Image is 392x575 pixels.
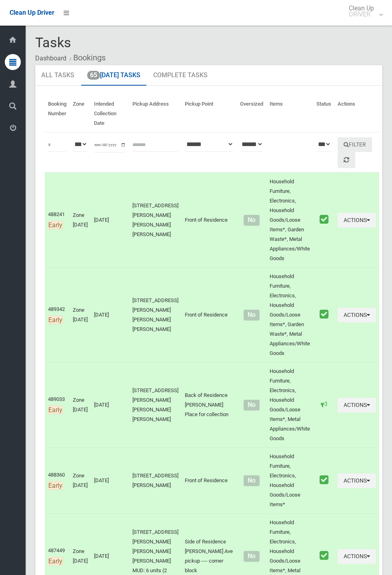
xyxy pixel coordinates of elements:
[70,95,91,132] th: Zone
[87,71,100,80] span: 65
[345,5,382,17] span: Clean Up
[48,221,63,229] span: Early
[129,172,182,268] td: [STREET_ADDRESS][PERSON_NAME][PERSON_NAME][PERSON_NAME]
[237,95,266,132] th: Oversized
[35,34,71,50] span: Tasks
[91,363,129,448] td: [DATE]
[244,310,259,321] span: No
[182,95,237,132] th: Pickup Point
[240,312,263,319] h4: Normal sized
[320,309,328,319] i: Booking marked as collected.
[240,217,263,224] h4: Normal sized
[182,363,237,448] td: Back of Residence [PERSON_NAME] Place for collection
[70,448,91,514] td: Zone [DATE]
[338,308,376,323] button: Actions
[129,268,182,363] td: [STREET_ADDRESS][PERSON_NAME][PERSON_NAME][PERSON_NAME]
[320,214,328,224] i: Booking marked as collected.
[45,268,70,363] td: 489342
[338,473,376,488] button: Actions
[244,551,259,562] span: No
[334,95,379,132] th: Actions
[48,316,63,324] span: Early
[35,54,66,62] a: Dashboard
[320,550,328,561] i: Booking marked as collected.
[244,215,259,226] span: No
[70,363,91,448] td: Zone [DATE]
[45,363,70,448] td: 489033
[10,9,54,16] span: Clean Up Driver
[91,172,129,268] td: [DATE]
[266,363,313,448] td: Household Furniture, Electronics, Household Goods/Loose Items*, Metal Appliances/White Goods
[240,477,263,484] h4: Normal sized
[45,95,70,132] th: Booking Number
[338,549,376,564] button: Actions
[70,172,91,268] td: Zone [DATE]
[10,7,54,19] a: Clean Up Driver
[129,95,182,132] th: Pickup Address
[338,398,376,413] button: Actions
[91,268,129,363] td: [DATE]
[129,448,182,514] td: [STREET_ADDRESS][PERSON_NAME]
[349,11,374,17] small: DRIVER
[48,481,63,490] span: Early
[266,268,313,363] td: Household Furniture, Electronics, Household Goods/Loose Items*, Garden Waste*, Metal Appliances/W...
[81,65,146,86] a: 65[DATE] Tasks
[338,213,376,228] button: Actions
[68,50,106,65] li: Bookings
[35,65,80,86] a: All Tasks
[147,65,214,86] a: Complete Tasks
[320,475,328,485] i: Booking marked as collected.
[338,137,372,152] button: Filter
[244,475,259,486] span: No
[266,172,313,268] td: Household Furniture, Electronics, Household Goods/Loose Items*, Garden Waste*, Metal Appliances/W...
[240,402,263,409] h4: Normal sized
[313,95,334,132] th: Status
[182,448,237,514] td: Front of Residence
[45,172,70,268] td: 488241
[129,363,182,448] td: [STREET_ADDRESS][PERSON_NAME][PERSON_NAME][PERSON_NAME]
[91,448,129,514] td: [DATE]
[266,95,313,132] th: Items
[240,553,263,560] h4: Normal sized
[182,172,237,268] td: Front of Residence
[244,400,259,411] span: No
[266,448,313,514] td: Household Furniture, Electronics, Household Goods/Loose Items*
[70,268,91,363] td: Zone [DATE]
[91,95,129,132] th: Intended Collection Date
[45,448,70,514] td: 488360
[48,557,63,565] span: Early
[182,268,237,363] td: Front of Residence
[48,406,63,414] span: Early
